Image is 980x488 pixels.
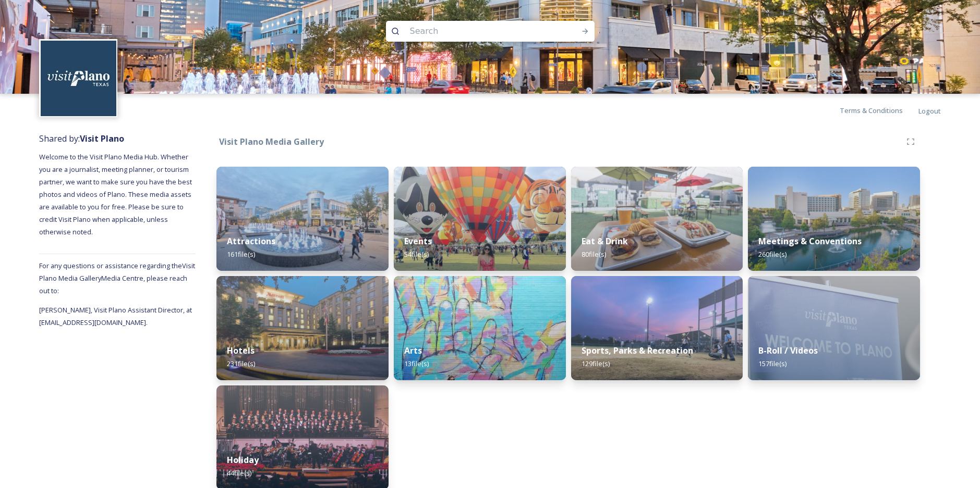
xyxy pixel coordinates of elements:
img: ea110bd7-91bd-4d21-8ab7-5f586e6198d7.jpg [216,276,389,380]
img: images.jpeg [41,41,116,116]
img: 49de9871-0ad7-4f79-876a-8be633dd9873.jpg [394,167,566,271]
strong: Visit Plano [80,133,124,144]
span: Shared by: [39,133,124,144]
span: 161 file(s) [227,249,255,259]
strong: Meetings & Conventions [758,235,862,247]
span: 157 file(s) [758,359,787,368]
img: 163f5452-487e-46b6-95ce-7d30f5d8887d.jpg [748,276,920,380]
span: Welcome to the Visit Plano Media Hub. Whether you are a journalist, meeting planner, or tourism p... [39,152,193,236]
span: [PERSON_NAME], Visit Plano Assistant Director, at [EMAIL_ADDRESS][DOMAIN_NAME]. [39,305,193,327]
input: Search [405,20,548,43]
span: 44 file(s) [227,468,251,478]
strong: Arts [404,345,422,356]
span: 260 file(s) [758,249,787,259]
img: 978e481f-193b-49d6-b951-310609a898c1.jpg [571,167,743,271]
img: 1ea302d0-861e-4f91-92cf-c7386b8feaa8.jpg [394,276,566,380]
span: 231 file(s) [227,359,255,368]
span: 13 file(s) [404,359,429,368]
strong: B-Roll / Videos [758,345,818,356]
span: For any questions or assistance regarding the Visit Plano Media Gallery Media Centre, please reac... [39,261,195,295]
span: 80 file(s) [582,249,606,259]
span: 129 file(s) [582,359,610,368]
strong: Events [404,235,432,247]
strong: Attractions [227,235,275,247]
strong: Sports, Parks & Recreation [582,345,693,356]
span: 54 file(s) [404,249,429,259]
span: Logout [918,106,941,116]
a: Terms & Conditions [840,104,918,117]
img: 4926d70f-1349-452b-9734-7b98794f73aa.jpg [748,167,920,271]
strong: Visit Plano Media Gallery [219,136,324,147]
img: 87a85942-043f-4767-857c-4144632cc238.jpg [216,167,389,271]
span: Terms & Conditions [840,106,903,115]
img: 26a65e60-1aa3-41aa-a9d5-20d91948a645.jpg [571,276,743,380]
strong: Eat & Drink [582,235,628,247]
strong: Hotels [227,345,255,356]
strong: Holiday [227,454,259,466]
